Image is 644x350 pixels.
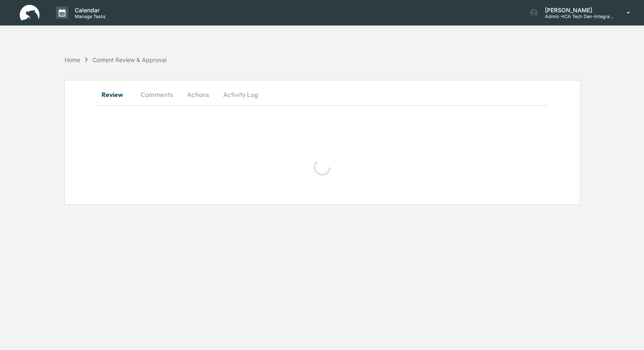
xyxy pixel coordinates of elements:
button: Activity Log [217,85,265,104]
div: Content Review & Approval [92,56,166,63]
p: Manage Tasks [68,14,110,19]
div: secondary tabs example [97,85,548,104]
button: Review [97,85,134,104]
img: logo [20,5,39,21]
p: [PERSON_NAME] [538,7,615,14]
button: Comments [134,85,180,104]
p: Calendar [68,7,110,14]
div: Home [65,56,80,63]
button: Actions [180,85,217,104]
p: Admin • ICA Tech Den-Integrated Compliance Advisors [538,14,615,19]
